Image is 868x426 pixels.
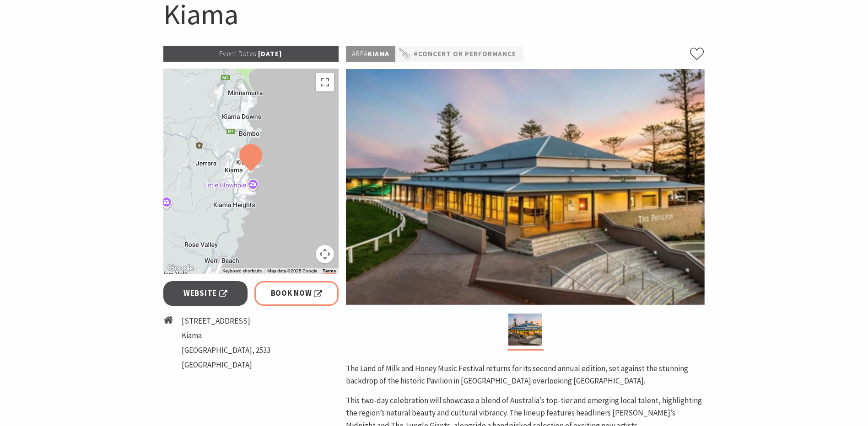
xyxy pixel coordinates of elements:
[346,46,395,62] p: Kiama
[182,344,270,357] li: [GEOGRAPHIC_DATA], 2533
[316,245,334,263] button: Map camera controls
[254,281,339,305] a: Book Now
[352,49,368,58] span: Area
[346,69,705,305] img: Land of Milk an Honey Festival
[182,359,270,371] li: [GEOGRAPHIC_DATA]
[219,49,258,58] span: Event Dates:
[183,287,227,299] span: Website
[166,262,196,274] img: Google
[222,268,262,274] button: Keyboard shortcuts
[323,268,336,274] a: Terms (opens in new tab)
[166,262,196,274] a: Open this area in Google Maps (opens a new window)
[271,287,323,299] span: Book Now
[508,314,542,346] img: Land of Milk an Honey Festival
[163,281,248,305] a: Website
[182,330,270,342] li: Kiama
[267,268,317,273] span: Map data ©2025 Google
[414,48,516,60] a: #Concert or Performance
[316,73,334,91] button: Toggle fullscreen view
[346,362,705,387] p: The Land of Milk and Honey Music Festival returns for its second annual edition, set against the ...
[182,315,270,327] li: [STREET_ADDRESS]
[163,46,339,62] p: [DATE]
